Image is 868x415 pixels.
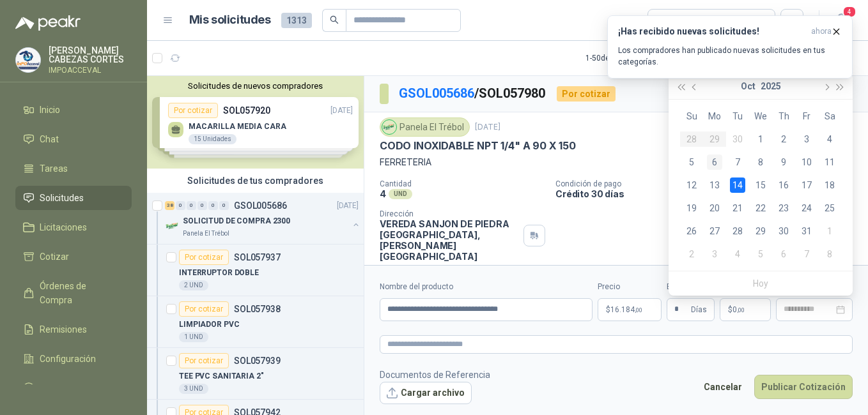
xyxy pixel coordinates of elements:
div: 1 [753,132,768,147]
p: SOL057939 [234,356,281,365]
div: 7 [799,246,814,262]
a: Inicio [15,98,132,122]
td: 2025-10-13 [703,174,726,197]
a: Por cotizarSOL057938LIMPIADOR PVC1 UND [147,296,364,348]
span: ,00 [737,306,745,313]
span: Inicio [40,103,60,117]
th: Th [772,105,795,128]
a: Tareas [15,156,132,181]
span: Remisiones [40,322,87,336]
button: Cargar archivo [380,382,472,405]
div: Panela El Trébol [380,117,470,137]
div: 12 [684,177,699,193]
p: CODO INOXIDABLE NPT 1/4" A 90 X 150 [380,139,576,153]
div: 6 [707,155,722,170]
th: Tu [726,105,749,128]
div: 21 [730,200,745,216]
div: Solicitudes de tus compradores [147,169,364,193]
div: 10 [799,155,814,170]
td: 2025-10-16 [772,174,795,197]
label: Precio [598,281,662,293]
p: FERRETERIA [380,155,853,169]
p: GSOL005686 [234,201,287,210]
div: 4 [822,132,837,147]
img: Company Logo [165,218,180,234]
button: 4 [830,9,853,32]
div: Por cotizar [557,86,616,102]
div: 30 [776,223,791,239]
div: 1 - 50 de 209 [585,48,664,68]
div: 2 [776,132,791,147]
button: Publicar Cotización [754,375,853,399]
td: 2025-11-05 [749,243,772,266]
p: Dirección [380,209,518,218]
span: Tareas [40,162,68,176]
p: Cantidad [380,179,545,188]
div: Todas [656,13,683,27]
div: 0 [208,201,218,210]
span: 4 [842,6,856,18]
button: Cancelar [697,375,749,399]
div: 3 [707,246,722,262]
div: 14 [730,177,745,193]
div: 15 [753,177,768,193]
div: 18 [822,177,837,193]
a: GSOL005686 [399,86,474,101]
td: 2025-10-10 [795,151,818,174]
span: 16.184 [610,306,642,313]
td: 2025-10-23 [772,197,795,220]
div: Por cotizar [179,250,229,265]
div: 22 [753,200,768,216]
td: 2025-10-26 [680,220,703,243]
span: $ [728,306,732,313]
div: 23 [776,200,791,216]
div: 0 [198,201,207,210]
a: Remisiones [15,317,132,342]
td: 2025-09-30 [726,128,749,151]
button: Solicitudes de nuevos compradores [152,81,359,91]
span: Manuales y ayuda [40,381,112,395]
div: 29 [753,223,768,239]
p: / SOL057980 [399,84,546,103]
div: 1 [822,223,837,239]
div: 27 [707,223,722,239]
td: 2025-10-17 [795,174,818,197]
a: Por cotizarSOL057939TEE PVC SANITARIA 2"3 UND [147,348,364,400]
p: SOL057937 [234,253,281,262]
h1: Mis solicitudes [189,11,271,29]
td: 2025-11-04 [726,243,749,266]
span: search [330,15,339,24]
span: Cotizar [40,250,69,264]
div: 3 UND [179,384,208,394]
td: 2025-10-09 [772,151,795,174]
td: 2025-10-27 [703,220,726,243]
a: Por cotizarSOL057937INTERRUPTOR DOBLE2 UND [147,245,364,296]
td: 2025-10-06 [703,151,726,174]
div: 3 [799,132,814,147]
p: [DATE] [337,200,359,212]
td: 2025-10-22 [749,197,772,220]
div: 5 [684,155,699,170]
td: 2025-10-25 [818,197,841,220]
th: Sa [818,105,841,128]
td: 2025-11-01 [818,220,841,243]
td: 2025-10-30 [772,220,795,243]
span: Órdenes de Compra [40,279,120,307]
span: ,00 [635,306,642,313]
p: Los compradores han publicado nuevas solicitudes en tus categorías. [618,45,842,68]
div: 1 UND [179,332,208,342]
td: 2025-10-07 [726,151,749,174]
td: 2025-11-02 [680,243,703,266]
span: Solicitudes [40,191,84,205]
h3: ¡Has recibido nuevas solicitudes! [618,26,806,37]
a: Solicitudes [15,186,132,210]
td: 2025-10-01 [749,128,772,151]
th: Fr [795,105,818,128]
span: ahora [811,26,832,37]
img: Logo peakr [15,15,81,31]
div: 0 [219,201,229,210]
a: Licitaciones [15,215,132,239]
td: 2025-10-12 [680,174,703,197]
div: 28 [730,223,745,239]
td: 2025-10-15 [749,174,772,197]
